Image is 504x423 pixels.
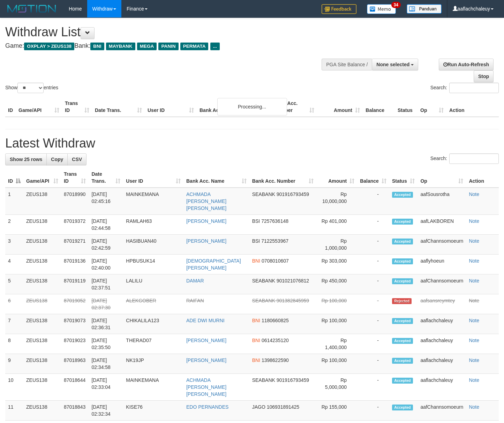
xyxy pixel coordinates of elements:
[89,354,123,374] td: [DATE] 02:34:58
[5,97,16,117] th: ID
[392,378,413,384] span: Accepted
[5,255,23,274] td: 4
[89,374,123,401] td: [DATE] 02:33:04
[5,3,58,14] img: MOTION_logo.png
[123,374,183,401] td: MAINKEMANA
[466,168,499,188] th: Action
[61,188,89,215] td: 87018990
[186,298,204,303] a: RAIFAN
[439,59,494,70] a: Run Auto-Refresh
[357,274,389,294] td: -
[277,278,309,284] span: Copy 901021076812 to clipboard
[430,153,499,164] label: Search:
[5,153,47,165] a: Show 25 rows
[186,404,228,410] a: EDO PERNANDES
[89,314,123,334] td: [DATE] 02:36:31
[5,354,23,374] td: 9
[252,238,260,244] span: BSI
[262,357,289,363] span: Copy 1398622590 to clipboard
[61,374,89,401] td: 87018644
[357,215,389,235] td: -
[123,274,183,294] td: LALILU
[123,314,183,334] td: CHIKALILA123
[24,43,74,50] span: OXPLAY > ZEUS138
[180,43,209,50] span: PERMATA
[186,218,226,224] a: [PERSON_NAME]
[89,235,123,255] td: [DATE] 02:42:59
[392,338,413,344] span: Accepted
[357,188,389,215] td: -
[316,215,358,235] td: Rp 401,000
[186,318,225,323] a: ADE DWI MURNI
[89,215,123,235] td: [DATE] 02:44:58
[418,401,466,421] td: aafChannsomoeurn
[23,235,61,255] td: ZEUS138
[357,255,389,274] td: -
[23,215,61,235] td: ZEUS138
[5,215,23,235] td: 2
[469,278,479,284] a: Note
[5,235,23,255] td: 3
[62,97,92,117] th: Trans ID
[123,168,183,188] th: User ID: activate to sort column ascending
[67,153,86,165] a: CSV
[418,255,466,274] td: aaflyhoeun
[123,294,183,314] td: ALEKGOBER
[469,377,479,383] a: Note
[392,298,412,304] span: Rejected
[395,97,418,117] th: Status
[89,274,123,294] td: [DATE] 02:37:51
[316,374,358,401] td: Rp 5,000,000
[89,188,123,215] td: [DATE] 02:45:16
[197,97,271,117] th: Bank Acc. Name
[317,97,363,117] th: Amount
[277,298,309,303] span: Copy 901382845959 to clipboard
[418,168,466,188] th: Op: activate to sort column ascending
[123,215,183,235] td: RAMLAH63
[367,4,396,14] img: Button%20Memo.svg
[418,294,466,314] td: aafsansreymtey
[252,404,265,410] span: JAGO
[418,274,466,294] td: aafChannsomoeurn
[392,318,413,324] span: Accepted
[23,314,61,334] td: ZEUS138
[5,334,23,354] td: 8
[449,83,499,93] input: Search:
[392,239,413,244] span: Accepted
[316,334,358,354] td: Rp 1,400,000
[316,255,358,274] td: Rp 303,000
[123,255,183,274] td: HPBUSUK14
[89,334,123,354] td: [DATE] 02:35:50
[316,168,358,188] th: Amount: activate to sort column ascending
[363,97,395,117] th: Balance
[418,235,466,255] td: aafChannsomoeurn
[145,97,197,117] th: User ID
[277,377,309,383] span: Copy 901916793459 to clipboard
[469,357,479,363] a: Note
[418,314,466,334] td: aaflachchaleuy
[61,255,89,274] td: 87019136
[252,258,260,264] span: BNI
[277,191,309,197] span: Copy 901916793459 to clipboard
[61,401,89,421] td: 87018843
[5,43,329,50] h4: Game: Bank:
[262,258,289,264] span: Copy 0708010607 to clipboard
[5,188,23,215] td: 1
[430,83,499,93] label: Search:
[252,338,260,343] span: BNI
[123,235,183,255] td: HASIBUAN40
[392,358,413,364] span: Accepted
[418,97,446,117] th: Op
[186,258,241,271] a: [DEMOGRAPHIC_DATA][PERSON_NAME]
[469,338,479,343] a: Note
[252,191,275,197] span: SEABANK
[389,168,418,188] th: Status: activate to sort column ascending
[123,334,183,354] td: THERAD07
[23,334,61,354] td: ZEUS138
[183,168,249,188] th: Bank Acc. Name: activate to sort column ascending
[316,235,358,255] td: Rp 1,000,000
[469,258,479,264] a: Note
[23,255,61,274] td: ZEUS138
[418,354,466,374] td: aaflachchaleuy
[5,294,23,314] td: 6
